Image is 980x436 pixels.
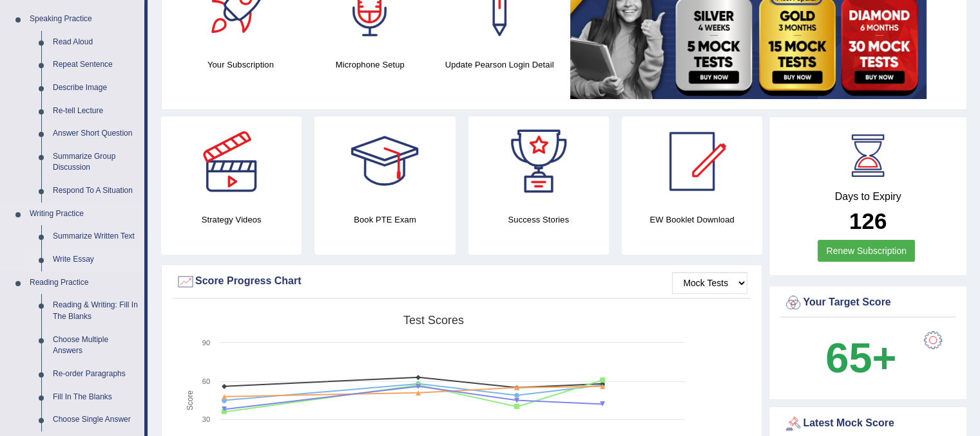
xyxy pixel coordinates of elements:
[825,334,896,381] b: 65+
[47,386,144,409] a: Fill In The Blanks
[314,213,455,226] h4: Book PTE Exam
[783,414,952,433] div: Latest Mock Score
[24,271,144,295] a: Reading Practice
[24,203,144,226] a: Writing Practice
[186,390,195,411] tspan: Score
[403,314,464,327] tspan: Test scores
[47,179,144,203] a: Respond To A Situation
[468,213,609,226] h4: Success Stories
[47,294,144,328] a: Reading & Writing: Fill In The Blanks
[47,329,144,363] a: Choose Multiple Answers
[47,77,144,100] a: Describe Image
[47,122,144,145] a: Answer Short Question
[202,415,210,423] text: 30
[312,58,428,71] h4: Microphone Setup
[47,145,144,179] a: Summarize Group Discussion
[47,31,144,54] a: Read Aloud
[47,100,144,123] a: Re-tell Lecture
[47,248,144,271] a: Write Essay
[202,339,210,347] text: 90
[818,240,915,262] a: Renew Subscription
[161,213,302,226] h4: Strategy Videos
[47,408,144,431] a: Choose Single Answer
[849,208,887,233] b: 126
[783,293,952,313] div: Your Target Score
[47,363,144,386] a: Re-order Paragraphs
[24,8,144,31] a: Speaking Practice
[441,58,558,71] h4: Update Pearson Login Detail
[176,272,747,291] div: Score Progress Chart
[202,377,210,385] text: 60
[622,213,762,226] h4: EW Booklet Download
[182,58,299,71] h4: Your Subscription
[783,191,952,203] h4: Days to Expiry
[47,225,144,248] a: Summarize Written Text
[47,53,144,77] a: Repeat Sentence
